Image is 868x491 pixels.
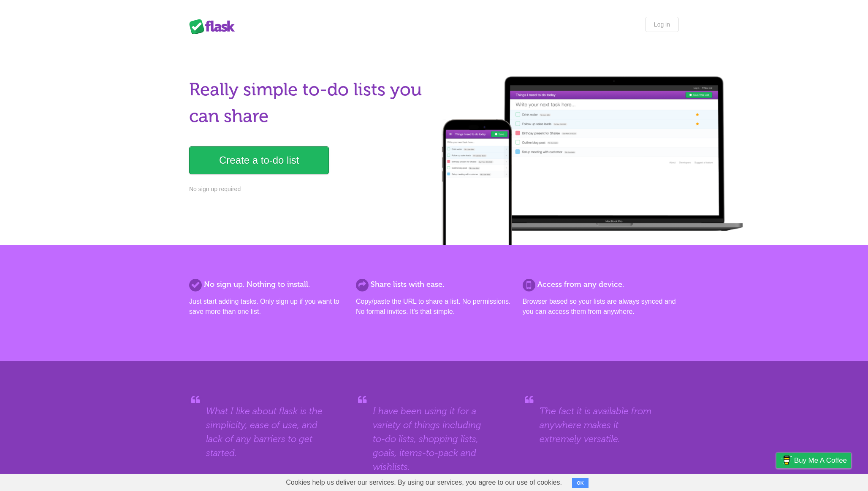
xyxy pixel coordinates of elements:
p: No sign up required [189,185,429,194]
a: Log in [645,17,679,32]
span: Cookies help us deliver our services. By using our services, you agree to our use of cookies. [277,474,570,491]
a: Create a to-do list [189,146,329,174]
blockquote: The fact it is available from anywhere makes it extremely versatile. [540,404,662,446]
p: Copy/paste the URL to share a list. No permissions. No formal invites. It's that simple. [356,297,512,317]
h2: Share lists with ease. [356,279,512,290]
img: Buy me a coffee [781,453,792,467]
blockquote: I have been using it for a variety of things including to-do lists, shopping lists, goals, items-... [373,404,495,474]
p: Just start adding tasks. Only sign up if you want to save more than one list. [189,297,345,317]
a: Buy me a coffee [776,453,851,468]
p: Browser based so your lists are always synced and you can access them from anywhere. [523,297,679,317]
button: OK [572,478,589,488]
span: Buy me a coffee [794,453,847,468]
blockquote: What I like about flask is the simplicity, ease of use, and lack of any barriers to get started. [206,404,328,460]
div: Flask Lists [189,19,240,34]
h2: Access from any device. [523,279,679,290]
h1: Really simple to-do lists you can share [189,76,429,129]
h2: No sign up. Nothing to install. [189,279,345,290]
